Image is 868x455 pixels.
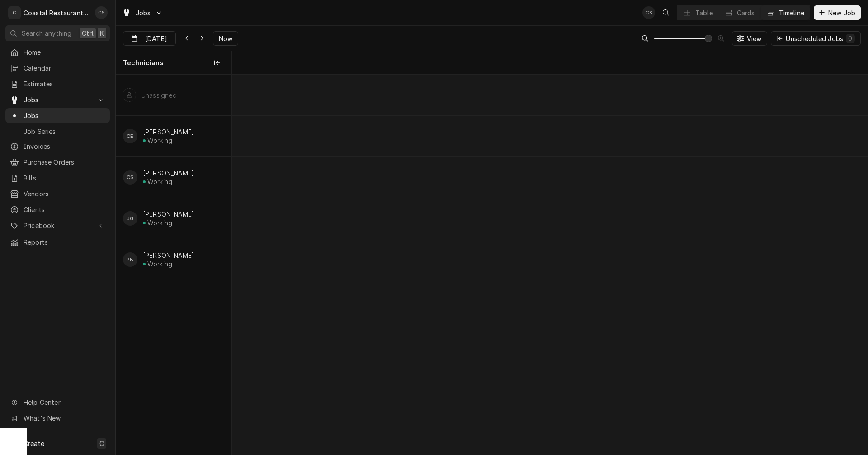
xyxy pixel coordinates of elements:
[732,31,768,46] button: View
[659,5,673,20] button: Open search
[5,171,110,185] a: Bills
[642,6,655,19] div: CS
[5,139,110,154] a: Invoices
[24,221,92,230] span: Pricebook
[116,51,231,75] div: Technicians column. SPACE for context menu
[100,28,104,38] span: K
[779,8,804,18] div: Timeline
[147,260,172,268] div: Working
[5,155,110,170] a: Purchase Orders
[24,157,105,167] span: Purchase Orders
[786,34,855,43] div: Unscheduled Jobs
[642,6,655,19] div: Chris Sockriter's Avatar
[5,25,110,41] button: Search anythingCtrlK
[24,413,104,423] span: What's New
[24,63,105,73] span: Calendar
[143,128,194,136] div: [PERSON_NAME]
[24,237,105,247] span: Reports
[24,173,105,183] span: Bills
[123,170,137,185] div: CS
[118,5,166,20] a: Go to Jobs
[8,6,21,19] div: C
[24,398,104,407] span: Help Center
[22,28,71,38] span: Search anything
[143,169,194,177] div: [PERSON_NAME]
[232,75,868,455] div: normal
[123,129,137,143] div: CE
[82,28,94,38] span: Ctrl
[5,124,110,139] a: Job Series
[826,8,857,18] span: New Job
[99,439,104,448] span: C
[123,252,137,267] div: Phill Blush's Avatar
[5,218,110,233] a: Go to Pricebook
[141,91,177,99] div: Unassigned
[217,34,234,43] span: Now
[814,5,861,20] button: New Job
[745,34,764,43] span: View
[143,251,194,259] div: [PERSON_NAME]
[116,75,231,455] div: left
[123,129,137,143] div: Carlos Espin's Avatar
[848,33,853,43] div: 0
[5,202,110,217] a: Clients
[5,235,110,250] a: Reports
[24,189,105,199] span: Vendors
[147,178,172,185] div: Working
[771,31,861,46] button: Unscheduled Jobs0
[123,170,137,185] div: Chris Sockriter's Avatar
[123,211,137,226] div: James Gatton's Avatar
[123,58,164,67] span: Technicians
[24,95,92,104] span: Jobs
[24,127,105,136] span: Job Series
[123,211,137,226] div: JG
[24,8,90,18] div: Coastal Restaurant Repair
[5,92,110,107] a: Go to Jobs
[123,31,176,46] button: [DATE]
[123,252,137,267] div: PB
[147,219,172,227] div: Working
[143,210,194,218] div: [PERSON_NAME]
[5,395,110,410] a: Go to Help Center
[24,142,105,151] span: Invoices
[95,6,108,19] div: Chris Sockriter's Avatar
[5,108,110,123] a: Jobs
[24,79,105,89] span: Estimates
[5,186,110,201] a: Vendors
[5,45,110,60] a: Home
[24,111,105,120] span: Jobs
[24,47,105,57] span: Home
[213,31,238,46] button: Now
[695,8,713,18] div: Table
[5,61,110,76] a: Calendar
[95,6,108,19] div: CS
[5,411,110,426] a: Go to What's New
[5,76,110,91] a: Estimates
[136,8,151,18] span: Jobs
[24,205,105,214] span: Clients
[147,137,172,144] div: Working
[737,8,755,18] div: Cards
[24,440,44,447] span: Create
